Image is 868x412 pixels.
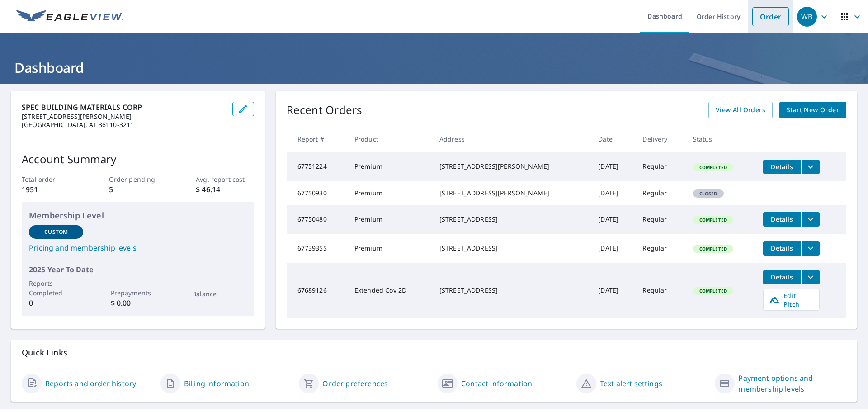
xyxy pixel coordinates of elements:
a: Reports and order history [45,378,136,389]
a: Payment options and membership levels [738,373,846,394]
td: Premium [347,205,432,234]
button: detailsBtn-67689126 [763,270,801,284]
p: Order pending [109,175,167,184]
span: Completed [694,288,732,294]
div: [STREET_ADDRESS] [439,244,584,253]
span: Details [769,215,796,223]
td: Regular [635,152,685,181]
span: Details [769,244,796,252]
a: Order [752,7,789,26]
p: SPEC BUILDING MATERIALS CORP [22,102,225,113]
div: WB [797,7,817,27]
div: [STREET_ADDRESS] [439,286,584,295]
td: Extended Cov 2D [347,263,432,318]
a: View All Orders [708,102,773,118]
p: [GEOGRAPHIC_DATA], AL 36110-3211 [22,121,225,129]
p: Custom [44,228,68,236]
a: Order preferences [322,378,388,389]
td: Regular [635,205,685,234]
p: 2025 Year To Date [29,264,247,275]
td: 67750930 [287,181,347,205]
th: Address [432,126,591,152]
span: Edit Pitch [769,291,814,308]
p: Prepayments [111,288,165,298]
button: detailsBtn-67751224 [763,160,801,174]
td: 67689126 [287,263,347,318]
p: Account Summary [22,151,254,167]
td: [DATE] [591,263,635,318]
span: Details [769,162,796,171]
th: Date [591,126,635,152]
button: detailsBtn-67750480 [763,212,801,227]
td: 67750480 [287,205,347,234]
button: filesDropdownBtn-67751224 [801,160,820,174]
th: Product [347,126,432,152]
td: Regular [635,263,685,318]
p: $ 0.00 [111,298,165,308]
span: View All Orders [716,104,765,116]
p: Total order [22,175,80,184]
span: Completed [694,246,732,252]
td: Premium [347,181,432,205]
th: Report # [287,126,347,152]
button: filesDropdownBtn-67750480 [801,212,820,227]
button: detailsBtn-67739355 [763,241,801,256]
button: filesDropdownBtn-67739355 [801,241,820,256]
p: Membership Level [29,209,247,222]
div: [STREET_ADDRESS] [439,215,584,224]
p: Reports Completed [29,279,83,298]
p: Balance [192,289,246,298]
span: Closed [694,190,723,197]
a: Start New Order [779,102,846,118]
p: 1951 [22,184,80,195]
div: [STREET_ADDRESS][PERSON_NAME] [439,162,584,171]
span: Completed [694,164,732,170]
p: 0 [29,298,83,308]
td: 67751224 [287,152,347,181]
div: [STREET_ADDRESS][PERSON_NAME] [439,189,584,198]
td: [DATE] [591,205,635,234]
p: Avg. report cost [196,175,254,184]
p: [STREET_ADDRESS][PERSON_NAME] [22,113,225,121]
a: Contact information [461,378,532,389]
td: 67739355 [287,234,347,263]
p: Quick Links [22,347,846,358]
span: Completed [694,217,732,223]
td: [DATE] [591,234,635,263]
img: EV Logo [16,10,123,24]
th: Status [686,126,756,152]
a: Text alert settings [600,378,662,389]
a: Billing information [184,378,249,389]
td: [DATE] [591,152,635,181]
a: Pricing and membership levels [29,242,247,253]
td: Regular [635,234,685,263]
p: $ 46.14 [196,184,254,195]
span: Start New Order [787,104,839,116]
h1: Dashboard [11,58,857,77]
button: filesDropdownBtn-67689126 [801,270,820,284]
p: 5 [109,184,167,195]
td: Regular [635,181,685,205]
th: Delivery [635,126,685,152]
span: Details [769,273,796,281]
td: Premium [347,234,432,263]
p: Recent Orders [287,102,363,118]
a: Edit Pitch [763,289,820,311]
td: Premium [347,152,432,181]
td: [DATE] [591,181,635,205]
